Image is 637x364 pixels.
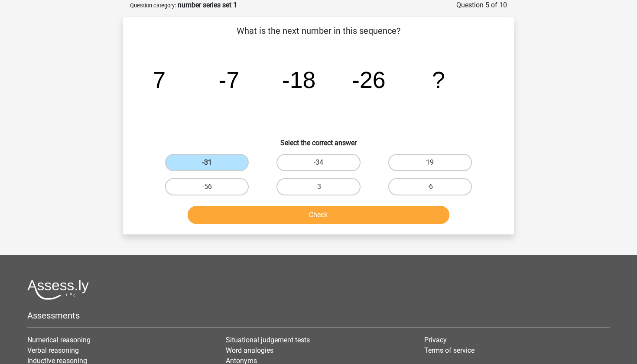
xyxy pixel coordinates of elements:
label: -34 [276,154,360,171]
tspan: -18 [282,67,316,93]
a: Word analogies [226,346,273,354]
a: Privacy [424,336,447,344]
img: Assessly logo [27,279,89,300]
a: Situational judgement tests [226,336,310,344]
button: Check [188,206,450,224]
p: What is the next number in this sequence? [137,24,500,37]
a: Terms of service [424,346,474,354]
tspan: -26 [352,67,386,93]
a: Verbal reasoning [27,346,79,354]
h5: Assessments [27,310,610,321]
strong: number series set 1 [178,1,237,9]
tspan: -7 [219,67,240,93]
tspan: ? [432,67,445,93]
label: -56 [165,178,249,195]
tspan: 7 [153,67,166,93]
label: -6 [388,178,472,195]
h6: Select the correct answer [137,132,500,147]
a: Numerical reasoning [27,336,91,344]
small: Question category: [130,2,176,9]
label: -3 [276,178,360,195]
label: 19 [388,154,472,171]
label: -31 [165,154,249,171]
